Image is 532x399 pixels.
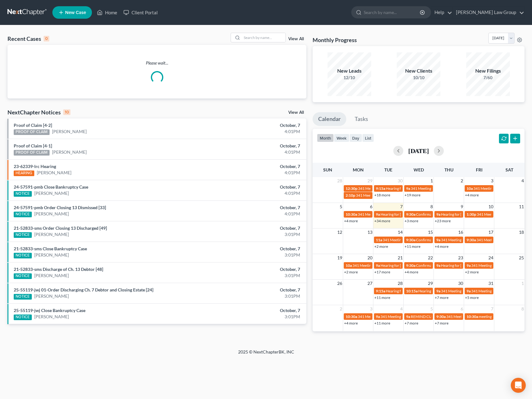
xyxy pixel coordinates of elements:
[467,314,478,319] span: 10:30a
[337,280,343,287] span: 26
[14,273,32,279] div: NOTICE
[488,203,494,210] span: 10
[444,167,453,172] span: Thu
[488,280,494,287] span: 31
[14,129,50,135] div: PROOF OF CLAIM
[376,186,385,191] span: 9:15a
[397,228,403,236] span: 14
[488,254,494,262] span: 24
[14,164,56,169] a: 23-62339-lrc Hearing
[427,228,434,236] span: 15
[209,231,300,238] div: 3:01PM
[34,252,69,258] a: [PERSON_NAME]
[476,167,482,172] span: Fri
[406,263,415,268] span: 9:30a
[521,177,525,185] span: 4
[397,254,403,262] span: 21
[431,7,452,18] a: Help
[406,186,410,191] span: 9a
[406,212,415,217] span: 9:30a
[488,228,494,236] span: 17
[436,314,446,319] span: 9:30a
[397,75,440,81] div: 10/10
[405,270,418,274] a: +4 more
[471,263,527,268] span: 341 Meeting for [PERSON_NAME]
[14,205,106,210] a: 24-57591-pmb Order Closing 13 Dismissed [33]
[367,254,373,262] span: 20
[89,349,444,360] div: 2025 © NextChapterBK, INC
[94,7,120,18] a: Home
[358,186,433,191] span: 341 Meeting for [PERSON_NAME][US_STATE]
[465,270,479,274] a: +2 more
[346,314,357,319] span: 10:30a
[14,143,52,148] a: Proof of Claim [4-1]
[458,228,464,236] span: 16
[288,110,304,115] a: View All
[34,190,69,196] a: [PERSON_NAME]
[406,289,418,293] span: 10:15a
[441,212,523,217] span: Hearing for [PERSON_NAME] & [PERSON_NAME]
[7,35,49,42] div: Recent Cases
[14,294,32,300] div: NOTICE
[209,272,300,279] div: 3:01PM
[414,167,424,172] span: Wed
[397,177,403,185] span: 30
[14,191,32,197] div: NOTICE
[441,289,497,293] span: 341 Meeting for [PERSON_NAME]
[465,295,479,300] a: +5 more
[406,238,415,242] span: 9:30a
[467,238,476,242] span: 9:30a
[506,167,513,172] span: Sat
[14,225,107,231] a: 21-52833-sms Order Closing 13 Discharged [49]
[405,193,420,197] a: +19 more
[435,321,448,325] a: +7 more
[386,289,434,293] span: Hearing for [PERSON_NAME]
[364,7,421,18] input: Search by name...
[14,184,88,190] a: 24-57591-pmb Close Bankruptcy Case
[288,37,304,41] a: View All
[466,67,510,75] div: New Filings
[313,36,357,44] h3: Monthly Progress
[369,305,373,313] span: 3
[14,253,32,258] div: NOTICE
[400,305,403,313] span: 4
[14,232,32,238] div: NOTICE
[465,193,479,197] a: +4 more
[374,270,390,274] a: +17 more
[446,314,502,319] span: 341 Meeting for [PERSON_NAME]
[374,219,390,223] a: +34 more
[344,219,358,223] a: +4 more
[209,190,300,196] div: 4:01PM
[467,263,471,268] span: 9a
[405,244,420,249] a: +11 more
[405,321,418,325] a: +7 more
[346,193,355,198] span: 2:10p
[349,134,362,142] button: day
[346,263,352,268] span: 10a
[466,75,510,81] div: 7/60
[408,147,429,154] h2: [DATE]
[518,228,525,236] span: 18
[14,315,32,320] div: NOTICE
[427,280,434,287] span: 29
[406,314,410,319] span: 9a
[376,314,380,319] span: 9a
[356,193,412,198] span: 341 Meeting for [PERSON_NAME]
[328,75,371,81] div: 12/10
[34,231,69,238] a: [PERSON_NAME]
[209,211,300,217] div: 4:01PM
[430,203,434,210] span: 8
[453,7,524,18] a: [PERSON_NAME] Law Group
[411,186,467,191] span: 341 Meeting for [PERSON_NAME]
[209,307,300,314] div: October, 7
[435,244,448,249] a: +4 more
[353,167,364,172] span: Mon
[346,186,357,191] span: 12:30p
[436,289,440,293] span: 9a
[376,212,380,217] span: 9a
[441,263,490,268] span: Hearing for [PERSON_NAME]
[369,203,373,210] span: 6
[467,212,476,217] span: 1:30p
[460,177,464,185] span: 2
[521,305,525,313] span: 8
